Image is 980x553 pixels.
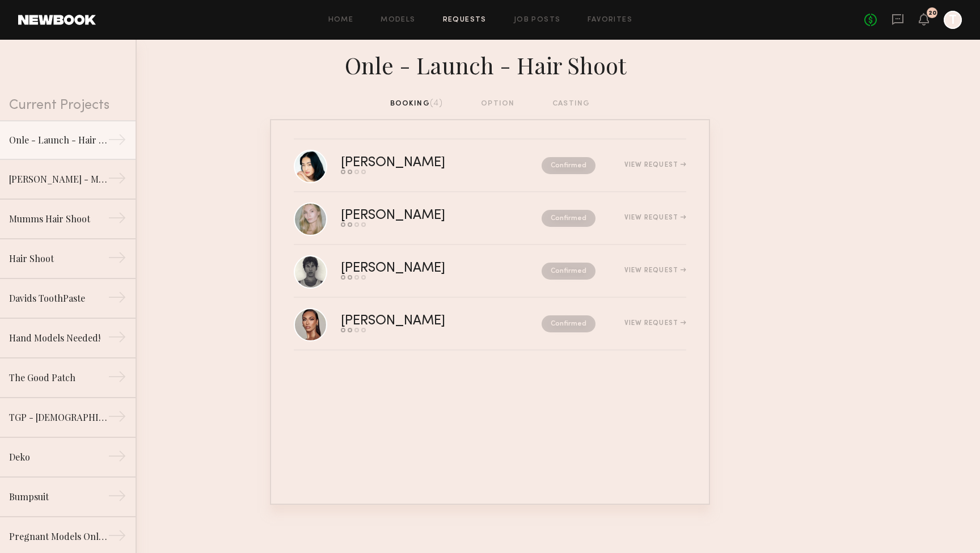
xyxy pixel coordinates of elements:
div: View Request [624,214,686,221]
div: → [108,447,126,470]
div: → [108,407,126,430]
a: [PERSON_NAME]ConfirmedView Request [294,192,686,245]
nb-request-status: Confirmed [542,263,595,280]
div: Deko [9,450,108,464]
div: Hair Shoot [9,252,108,265]
div: View Request [624,162,686,168]
div: Bumpsuit [9,490,108,504]
div: View Request [624,320,686,327]
div: → [108,288,126,311]
div: → [108,526,126,549]
div: [PERSON_NAME] - Mouthwash [9,172,108,186]
div: View Request [624,267,686,274]
a: [PERSON_NAME]ConfirmedView Request [294,245,686,298]
div: Onle - Launch - Hair Shoot [270,49,710,79]
div: [PERSON_NAME] [341,209,493,222]
div: Mumms Hair Shoot [9,212,108,226]
div: → [108,368,126,390]
div: → [108,209,126,231]
a: Home [328,16,354,24]
div: Davids ToothPaste [9,292,108,305]
div: [PERSON_NAME] [341,315,493,328]
div: 20 [928,10,936,16]
div: → [108,169,126,192]
nb-request-status: Confirmed [542,315,595,332]
nb-request-status: Confirmed [542,157,595,174]
div: Hand Models Needed! [9,331,108,345]
div: [PERSON_NAME] [341,262,493,275]
a: Favorites [588,16,632,24]
div: Pregnant Models Only - ECom Shoot [9,530,108,543]
div: TGP - [DEMOGRAPHIC_DATA] [9,411,108,424]
a: Models [381,16,415,24]
div: → [108,487,126,509]
a: Requests [443,16,487,24]
a: T [944,11,962,29]
a: Job Posts [514,16,561,24]
div: [PERSON_NAME] [341,157,493,170]
div: → [108,130,126,153]
a: [PERSON_NAME]ConfirmedView Request [294,298,686,351]
nb-request-status: Confirmed [542,210,595,227]
div: The Good Patch [9,371,108,385]
a: [PERSON_NAME]ConfirmedView Request [294,140,686,192]
div: → [108,328,126,351]
div: Onle - Launch - Hair Shoot [9,133,108,147]
div: → [108,248,126,271]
